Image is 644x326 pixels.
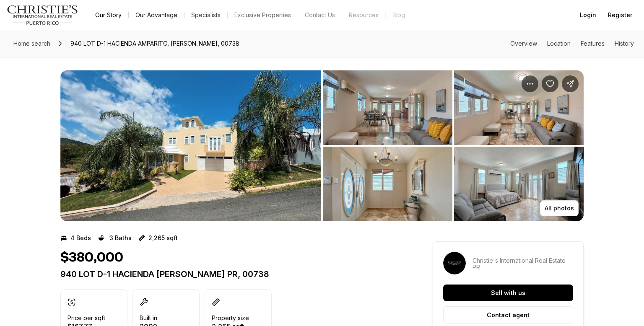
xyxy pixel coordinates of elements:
[562,75,579,92] button: Share Property: 940 LOT D-1 HACIENDA AMPARITO
[522,75,538,92] button: Property options
[386,9,412,21] a: Blog
[184,9,227,21] a: Specialists
[148,235,178,241] p: 2,265 sqft
[454,70,584,145] button: View image gallery
[608,12,632,18] span: Register
[443,285,573,301] button: Sell with us
[487,312,530,318] p: Contact agent
[323,70,452,145] button: View image gallery
[228,9,298,21] a: Exclusive Properties
[98,231,132,245] button: 3 Baths
[323,147,452,221] button: View image gallery
[129,9,184,21] a: Our Advantage
[491,290,525,296] p: Sell with us
[510,40,537,47] a: Skip to: Overview
[540,200,579,216] button: All photos
[542,75,558,92] button: Save Property: 940 LOT D-1 HACIENDA AMPARITO
[323,70,584,221] li: 2 of 11
[547,40,571,47] a: Skip to: Location
[109,235,132,241] p: 3 Baths
[342,9,385,21] a: Resources
[68,315,105,321] p: Price per sqft
[545,205,574,212] p: All photos
[140,315,157,321] p: Built in
[10,37,54,50] a: Home search
[13,40,50,47] span: Home search
[443,306,573,324] button: Contact agent
[603,7,637,23] button: Register
[581,40,605,47] a: Skip to: Features
[615,40,634,47] a: Skip to: History
[510,40,634,47] nav: Page section menu
[454,147,584,221] button: View image gallery
[70,235,91,241] p: 4 Beds
[580,12,596,18] span: Login
[473,257,573,271] p: Christie's International Real Estate PR
[60,70,584,221] div: Listing Photos
[88,9,128,21] a: Our Story
[60,269,402,279] p: 940 LOT D-1 HACIENDA [PERSON_NAME] PR, 00738
[60,250,123,266] h1: $380,000
[298,9,342,21] button: Contact Us
[7,5,78,25] img: logo
[60,70,321,221] li: 1 of 11
[67,37,243,50] span: 940 LOT D-1 HACIENDA AMPARITO, [PERSON_NAME], 00738
[575,7,601,23] button: Login
[212,315,249,321] p: Property size
[60,70,321,221] button: View image gallery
